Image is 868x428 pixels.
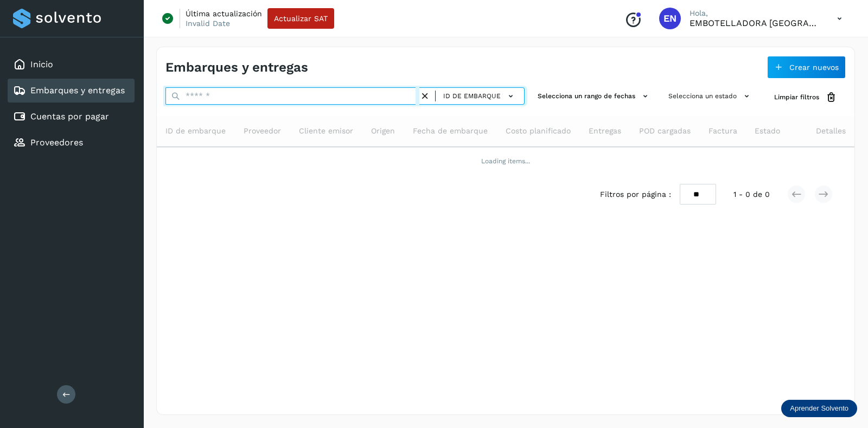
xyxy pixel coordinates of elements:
[30,59,53,69] a: Inicio
[165,60,308,75] h4: Embarques y entregas
[413,125,488,137] span: Fecha de embarque
[664,87,757,105] button: Selecciona un estado
[8,131,135,155] div: Proveedores
[186,18,230,28] p: Invalid Date
[709,125,737,137] span: Factura
[600,189,671,200] span: Filtros por página :
[274,15,328,22] span: Actualizar SAT
[186,9,262,18] p: Última actualización
[244,125,281,137] span: Proveedor
[267,8,334,29] button: Actualizar SAT
[765,87,846,107] button: Limpiar filtros
[440,88,520,104] button: ID de embarque
[589,125,621,137] span: Entregas
[690,9,820,18] p: Hola,
[639,125,691,137] span: POD cargadas
[789,63,839,71] span: Crear nuevos
[767,56,846,79] button: Crear nuevos
[690,18,820,28] p: EMBOTELLADORA NIAGARA DE MEXICO
[8,79,135,103] div: Embarques y entregas
[30,111,109,122] a: Cuentas por pagar
[790,404,848,413] p: Aprender Solvento
[733,189,770,200] span: 1 - 0 de 0
[165,125,226,137] span: ID de embarque
[30,85,125,95] a: Embarques y entregas
[774,92,819,102] span: Limpiar filtros
[533,87,655,105] button: Selecciona un rango de fechas
[816,125,846,137] span: Detalles
[157,147,854,175] td: Loading items...
[371,125,395,137] span: Origen
[755,125,780,137] span: Estado
[781,400,857,417] div: Aprender Solvento
[30,137,83,148] a: Proveedores
[8,53,135,76] div: Inicio
[443,91,501,101] span: ID de embarque
[506,125,571,137] span: Costo planificado
[299,125,353,137] span: Cliente emisor
[8,105,135,129] div: Cuentas por pagar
